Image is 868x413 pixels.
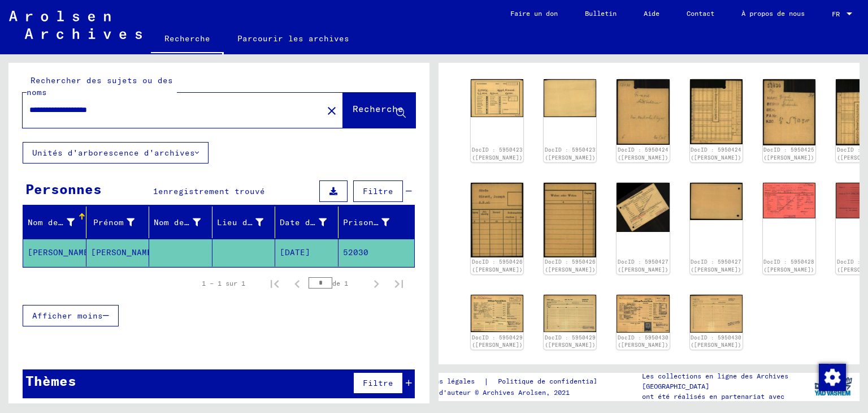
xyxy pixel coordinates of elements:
img: 001.jpg [617,295,669,333]
font: de 1 [332,279,348,287]
font: Recherche [353,103,403,114]
button: Filtre [353,372,403,394]
img: 001.jpg [617,183,669,232]
font: Droits d'auteur © Archives Arolsen, 2021 [411,388,570,397]
div: Date de naissance [280,213,341,231]
font: Prénom [93,217,124,227]
font: Voir les commentaires créés avant janvier 2022 [536,364,745,386]
div: Prénom [91,213,149,231]
a: Parcourir les archives [224,25,363,52]
mat-header-cell: Date de naissance [275,206,338,238]
font: Faire un don [510,9,558,18]
button: Unités d'arborescence d'archives [23,142,209,164]
font: DocID : 5950429 ([PERSON_NAME]) [472,334,523,349]
font: Afficher moins [32,311,103,321]
font: Date de naissance [280,217,366,227]
font: Bulletin [585,9,617,18]
font: À propos de nous [741,9,805,18]
img: 002.jpg [544,295,596,332]
img: Modifier le consentement [819,364,846,391]
button: Dernière page [388,272,410,295]
font: [DATE] [280,247,310,257]
a: Voir les commentaires créés avant janvier 2022 [536,364,762,388]
img: Arolsen_neg.svg [9,11,142,39]
font: Lieu de naissance [217,217,303,227]
a: DocID : 5950427 ([PERSON_NAME]) [618,259,669,273]
font: Politique de confidentialité [498,377,609,385]
a: Mentions légales [411,376,484,388]
img: 002.jpg [690,295,743,333]
font: Aide [644,9,659,18]
img: 001.jpg [471,79,523,117]
mat-header-cell: Nom de famille [23,206,86,238]
img: 002.jpg [690,183,743,220]
font: | [484,376,489,386]
button: Page suivante [365,272,388,295]
font: ont été réalisés en partenariat avec [642,392,784,401]
font: Mentions légales [411,377,475,385]
img: 002.jpg [544,183,596,257]
mat-icon: close [325,104,338,118]
img: 001.jpg [617,79,669,145]
font: FR [832,10,840,18]
a: DocID : 5950426 ([PERSON_NAME]) [472,259,523,273]
img: 001.jpg [763,79,815,145]
img: 001.jpg [471,295,523,332]
a: DocID : 5950429 ([PERSON_NAME]) [545,334,596,349]
button: Filtre [353,180,403,202]
button: Page précédente [286,272,309,295]
font: [PERSON_NAME] [28,247,94,257]
a: Politique de confidentialité [489,376,623,388]
font: 52030 [343,247,368,257]
font: Recherche [164,33,210,44]
a: DocID : 5950425 ([PERSON_NAME]) [763,147,814,161]
a: DocID : 5950423 ([PERSON_NAME]) [472,147,523,161]
img: 001.jpg [471,183,523,257]
font: Thèmes [25,372,76,389]
font: Rechercher des sujets ou des noms [27,75,173,97]
div: Lieu de naissance [217,213,278,231]
a: DocID : 5950423 ([PERSON_NAME]) [545,147,596,161]
img: 002.jpg [690,79,743,144]
a: DocID : 5950430 ([PERSON_NAME]) [691,334,741,349]
font: [PERSON_NAME] [91,247,157,257]
font: Filtre [363,378,393,388]
font: Parcourir les archives [237,33,349,44]
a: DocID : 5950430 ([PERSON_NAME]) [618,334,669,349]
a: DocID : 5950424 ([PERSON_NAME]) [618,147,669,161]
font: Unités d'arborescence d'archives [32,148,195,158]
font: enregistrement trouvé [158,186,265,196]
font: 1 [153,186,158,196]
button: Afficher moins [23,305,119,326]
mat-header-cell: Prénom [86,206,150,238]
font: 1 – 1 sur 1 [202,279,245,287]
mat-header-cell: Nom de jeune fille [149,206,212,238]
img: yv_logo.png [812,372,854,401]
font: Nom de jeune fille [154,217,245,227]
mat-header-cell: Lieu de naissance [212,206,276,238]
mat-header-cell: Prisonnier # [338,206,415,238]
a: DocID : 5950428 ([PERSON_NAME]) [763,259,814,273]
button: Première page [263,272,286,295]
a: DocID : 5950427 ([PERSON_NAME]) [691,259,741,273]
div: Nom de famille [28,213,89,231]
font: Filtre [363,186,393,196]
img: 001.jpg [763,183,815,218]
div: Prisonnier # [343,213,404,231]
button: Recherche [343,93,415,128]
img: 002.jpg [544,79,596,117]
a: DocID : 5950426 ([PERSON_NAME]) [545,259,596,273]
a: DocID : 5950424 ([PERSON_NAME]) [691,147,741,161]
